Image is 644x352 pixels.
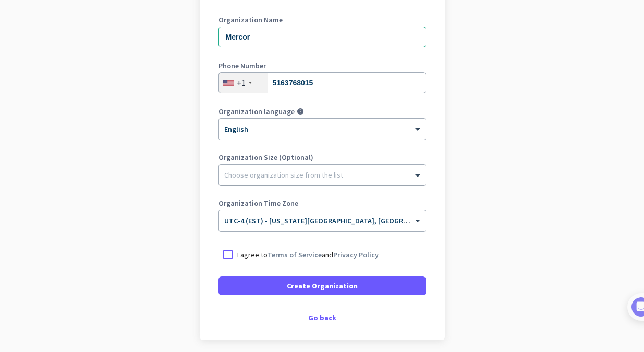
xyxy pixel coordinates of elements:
[218,314,426,321] div: Go back
[218,27,426,47] input: What is the name of your organization?
[237,249,379,260] p: I agree to and
[218,108,295,115] label: Organization language
[333,250,379,259] a: Privacy Policy
[218,62,426,69] label: Phone Number
[287,281,358,291] span: Create Organization
[218,16,426,23] label: Organization Name
[218,72,426,93] input: 201-555-0123
[297,108,304,115] i: help
[218,199,426,207] label: Organization Time Zone
[218,154,426,161] label: Organization Size (Optional)
[218,276,426,295] button: Create Organization
[268,250,322,259] a: Terms of Service
[237,78,246,88] div: +1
